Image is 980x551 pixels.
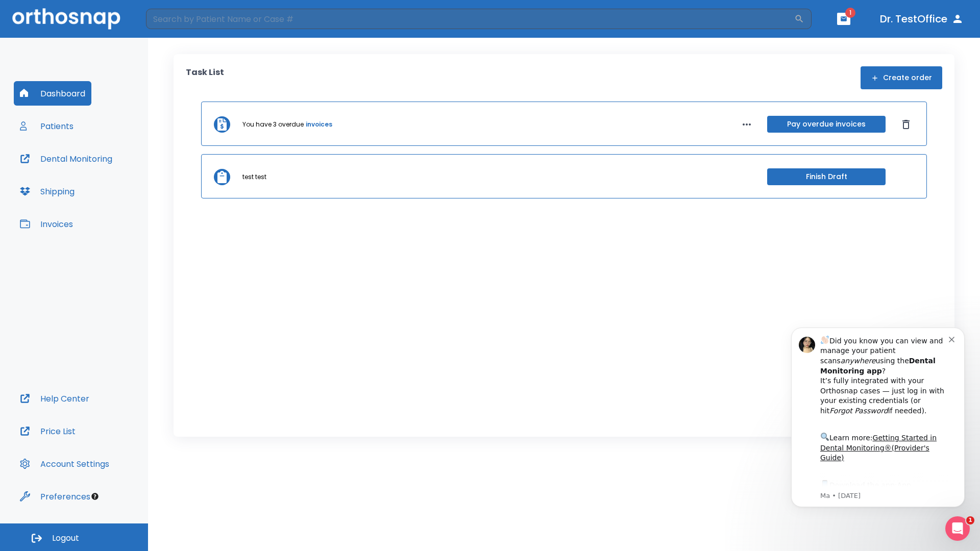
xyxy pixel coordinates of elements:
[14,452,115,476] button: Account Settings
[14,212,79,236] button: Invoices
[90,492,100,501] div: Tooltip anchor
[876,10,968,28] button: Dr. TestOffice
[14,179,81,204] button: Shipping
[898,116,914,133] button: Dismiss
[845,8,855,18] span: 1
[14,146,118,171] button: Dental Monitoring
[767,116,886,133] button: Pay overdue invoices
[242,172,266,182] p: test test
[242,120,304,129] p: You have 3 overdue
[52,533,79,544] span: Logout
[14,81,91,106] button: Dashboard
[767,168,886,185] button: Finish Draft
[966,516,974,524] span: 1
[306,120,332,129] a: invoices
[12,8,120,29] img: Orthosnap
[173,22,181,30] button: Dismiss notification
[186,66,224,89] p: Task List
[776,312,980,523] iframe: Intercom notifications message
[14,114,80,138] button: Patients
[44,166,173,218] div: Download the app: | ​ Let us know if you need help getting started!
[44,169,135,187] a: App Store
[14,419,82,443] button: Price List
[14,386,95,411] button: Help Center
[146,9,794,29] input: Search by Patient Name or Case #
[14,484,96,509] button: Preferences
[945,516,970,541] iframe: Intercom live chat
[44,179,173,188] p: Message from Ma, sent 3w ago
[861,66,942,89] button: Create order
